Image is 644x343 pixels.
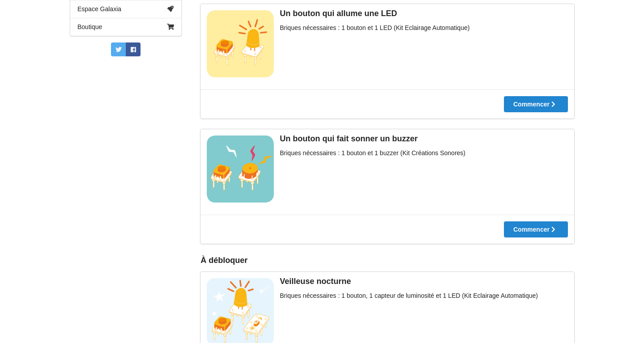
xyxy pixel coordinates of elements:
a: Boutique [70,18,181,36]
div: Un bouton qui allume une LED [207,8,568,19]
div: Briques nécessaires : 1 bouton, 1 capteur de luminosité et 1 LED (Kit Eclairage Automatique) [207,291,568,300]
img: bouton_led.jpg [207,10,274,77]
div: Briques nécessaires : 1 bouton et 1 buzzer (Kit Créations Sonores) [207,148,568,157]
div: Briques nécessaires : 1 bouton et 1 LED (Kit Eclairage Automatique) [207,23,568,32]
button: Commencer [504,96,568,112]
div: Veilleuse nocturne [207,276,568,287]
button: Commencer [504,221,568,237]
div: Commencer [513,226,559,233]
img: vignettes_ve.jpg [207,136,274,203]
div: Un bouton qui fait sonner un buzzer [207,134,568,144]
div: À débloquer [200,255,247,266]
div: Commencer [513,101,559,107]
